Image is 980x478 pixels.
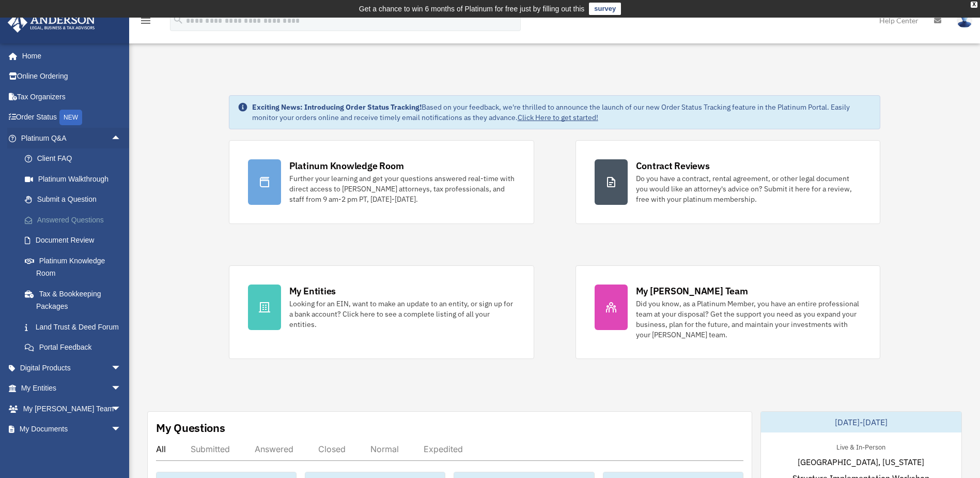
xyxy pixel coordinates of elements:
div: Expedited [424,444,463,454]
img: User Pic [957,13,972,28]
div: My Entities [289,285,336,297]
div: Looking for an EIN, want to make an update to an entity, or sign up for a bank account? Click her... [289,298,515,330]
div: Submitted [191,444,230,454]
img: Anderson Advisors Platinum Portal [5,12,98,33]
div: Answered [255,444,293,454]
a: Portal Feedback [14,337,137,358]
a: My [PERSON_NAME] Team Did you know, as a Platinum Member, you have an entire professional team at... [575,265,881,359]
div: Further your learning and get your questions answered real-time with direct access to [PERSON_NAM... [289,173,515,204]
i: menu [139,14,152,27]
span: arrow_drop_up [111,128,132,149]
a: Order StatusNEW [7,107,137,128]
span: arrow_drop_down [111,398,132,420]
a: My Entities Looking for an EIN, want to make an update to an entity, or sign up for a bank accoun... [229,265,534,359]
a: Click Here to get started! [518,113,598,122]
a: Digital Productsarrow_drop_down [7,357,137,378]
div: Platinum Knowledge Room [289,159,404,172]
a: My Entitiesarrow_drop_down [7,378,137,399]
a: Land Trust & Deed Forum [14,317,137,337]
span: arrow_drop_down [111,419,132,440]
strong: Exciting News: Introducing Order Status Tracking! [252,102,422,112]
i: search [173,14,184,25]
a: Tax Organizers [7,86,137,107]
div: Live & In-Person [828,441,894,452]
a: Tax & Bookkeeping Packages [14,283,137,317]
a: Platinum Knowledge Room Further your learning and get your questions answered real-time with dire... [229,140,534,224]
span: arrow_drop_down [111,378,132,399]
div: Do you have a contract, rental agreement, or other legal document you would like an attorney's ad... [636,173,862,204]
a: menu [139,18,152,27]
a: Online Ordering [7,66,137,87]
a: My [PERSON_NAME] Teamarrow_drop_down [7,398,137,419]
div: My [PERSON_NAME] Team [636,285,748,297]
a: survey [589,3,621,15]
a: My Documentsarrow_drop_down [7,419,137,440]
a: Answered Questions [14,210,137,230]
div: Did you know, as a Platinum Member, you have an entire professional team at your disposal? Get th... [636,298,862,340]
div: NEW [59,110,82,125]
a: Client FAQ [14,148,137,169]
div: Contract Reviews [636,159,710,172]
div: Normal [370,444,399,454]
div: [DATE]-[DATE] [761,412,961,432]
span: arrow_drop_down [111,357,132,379]
div: All [156,444,166,454]
a: Document Review [14,230,137,251]
a: Online Learningarrow_drop_down [7,439,137,460]
div: close [971,2,977,8]
span: arrow_drop_down [111,439,132,460]
a: Platinum Q&Aarrow_drop_up [7,128,137,148]
a: Contract Reviews Do you have a contract, rental agreement, or other legal document you would like... [575,140,881,224]
div: My Questions [156,420,225,436]
span: [GEOGRAPHIC_DATA], [US_STATE] [798,456,924,468]
div: Based on your feedback, we're thrilled to announce the launch of our new Order Status Tracking fe... [252,102,872,123]
div: Closed [318,444,346,454]
a: Home [7,46,132,66]
a: Platinum Walkthrough [14,169,137,189]
a: Platinum Knowledge Room [14,250,137,283]
div: Get a chance to win 6 months of Platinum for free just by filling out this [359,3,585,15]
a: Submit a Question [14,189,137,210]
